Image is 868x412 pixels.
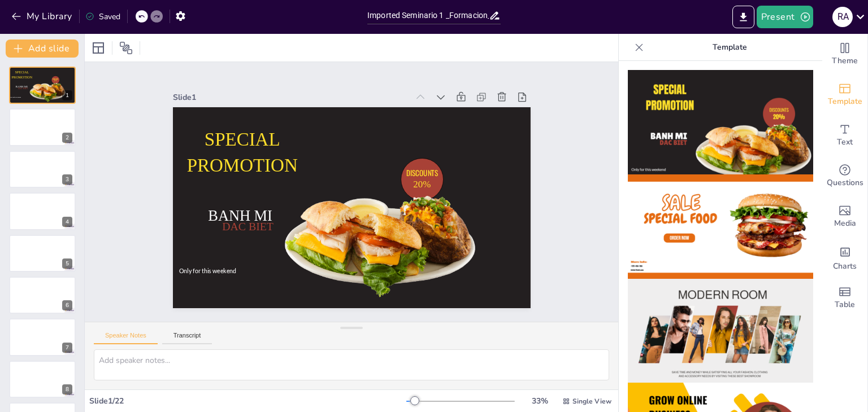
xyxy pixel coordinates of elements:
[16,85,28,88] span: BANH MI
[89,396,406,406] div: Slide 1 / 22
[9,151,76,188] div: 3
[94,332,158,344] button: Speaker Notes
[835,299,855,311] span: Table
[62,90,72,100] div: 1
[119,41,133,55] span: Position
[628,70,813,174] img: thumb-1.png
[9,277,76,314] div: 6
[822,156,867,196] div: Get real-time input from your audience
[822,196,867,237] div: Add images, graphics, shapes or video
[833,260,857,273] span: Charts
[62,384,72,395] div: 8
[9,67,76,104] div: 1
[834,217,856,230] span: Media
[6,40,79,58] button: Add slide
[822,278,867,318] div: Add a table
[12,71,33,79] span: SPECIAL PROMOTION
[837,136,853,148] span: Text
[832,6,853,28] button: R A
[18,87,28,90] span: DAC BIET
[526,396,553,406] div: 33 %
[732,6,754,28] button: Export to PowerPoint
[828,95,862,108] span: Template
[832,55,858,67] span: Theme
[85,11,120,22] div: Saved
[822,237,867,278] div: Add charts and graphs
[8,7,77,25] button: My Library
[62,258,72,269] div: 5
[628,174,813,279] img: thumb-2.png
[9,192,76,230] div: 4
[9,235,76,272] div: 5
[241,85,292,147] span: BANH MI
[628,279,813,383] img: thumb-3.png
[757,6,813,28] button: Present
[162,332,212,344] button: Transcript
[183,97,223,147] span: Only for this weekend
[242,104,283,152] span: DAC BIET
[62,300,72,310] div: 6
[648,34,811,61] p: Template
[268,36,361,138] span: SPECIAL PROMOTION
[10,97,21,98] span: Only for this weekend
[822,34,867,74] div: Change the overall theme
[9,318,76,356] div: 7
[62,133,72,143] div: 2
[9,361,76,398] div: 8
[822,115,867,156] div: Add text boxes
[9,108,76,146] div: 2
[62,217,72,227] div: 4
[367,7,489,24] input: Insert title
[62,174,72,185] div: 3
[572,397,611,406] span: Single View
[827,177,863,189] span: Questions
[62,343,72,353] div: 7
[832,7,853,27] div: R A
[822,74,867,115] div: Add ready made slides
[89,39,107,57] div: Layout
